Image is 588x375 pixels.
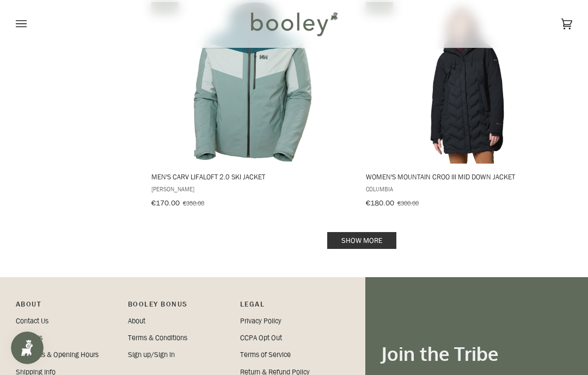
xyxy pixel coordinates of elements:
[151,172,354,182] span: Men's Carv LifaLoft 2.0 Ski Jacket
[246,8,341,40] img: Booley
[240,333,282,343] a: CCPA Opt Out
[151,235,572,246] div: Pagination
[385,1,549,164] img: Columbia Women's Mountain Croo III Mid Down Jacket Black - Booley Galway
[381,342,572,365] h3: Join the Tribe
[128,316,145,326] a: About
[240,349,291,360] a: Terms of Service
[240,316,281,326] a: Privacy Policy
[366,184,568,193] span: Columbia
[397,198,419,208] span: €300.00
[128,349,175,360] a: Sign up/Sign in
[151,184,354,193] span: [PERSON_NAME]
[366,198,394,208] span: €180.00
[16,316,48,326] a: Contact Us
[364,1,570,211] a: Women's Mountain Croo III Mid Down Jacket
[16,349,99,360] a: Locations & Opening Hours
[128,299,231,315] p: Booley Bonus
[183,198,204,208] span: €350.00
[11,332,44,364] iframe: Button to open loyalty program pop-up
[150,1,356,211] a: Men's Carv LifaLoft 2.0 Ski Jacket
[366,172,568,182] span: Women's Mountain Croo III Mid Down Jacket
[171,1,334,164] img: Helly Hansen Men's Carv LifaLoft 2.0 Ski Jacket Cactus - Booley Galway
[327,232,396,249] a: Show more
[240,299,344,315] p: Pipeline_Footer Sub
[151,198,180,208] span: €170.00
[16,299,119,315] p: Pipeline_Footer Main
[128,333,187,343] a: Terms & Conditions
